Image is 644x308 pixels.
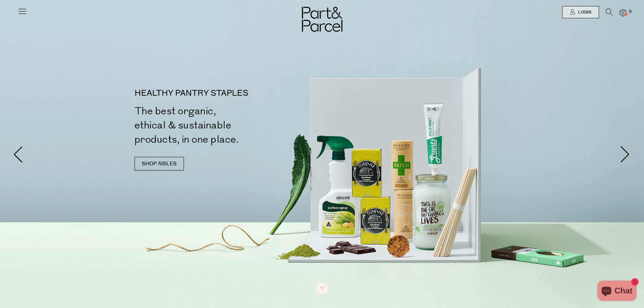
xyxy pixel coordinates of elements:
span: Login [576,9,591,15]
a: SHOP AISLES [135,157,184,170]
a: Login [562,6,599,18]
p: HEALTHY PANTRY STAPLES [135,89,325,97]
h2: The best organic, ethical & sustainable products, in one place. [135,104,325,147]
span: 3 [627,9,633,15]
img: Part&Parcel [302,7,342,32]
inbox-online-store-chat: Shopify online store chat [595,281,639,303]
a: 3 [620,9,626,16]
